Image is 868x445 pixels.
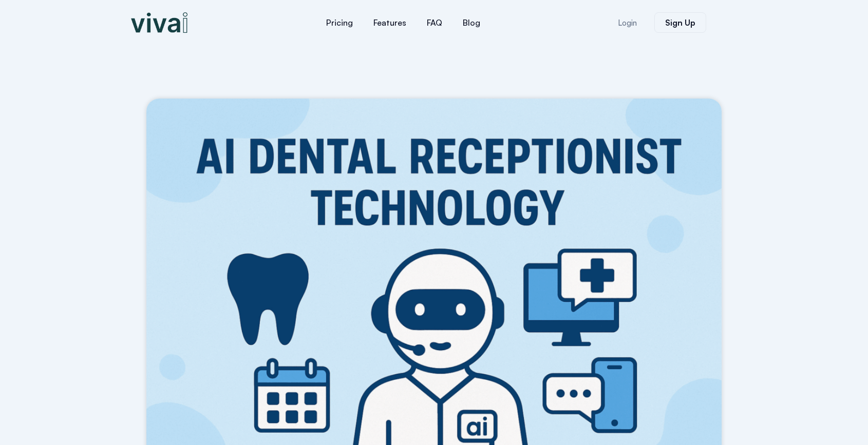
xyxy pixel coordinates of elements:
a: Blog [452,10,490,35]
a: Sign Up [654,12,706,33]
nav: Menu [254,10,552,35]
a: FAQ [417,10,452,35]
a: Pricing [316,10,363,35]
span: Sign Up [665,18,695,27]
a: Login [606,13,649,33]
a: Features [363,10,417,35]
span: Login [618,19,637,27]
